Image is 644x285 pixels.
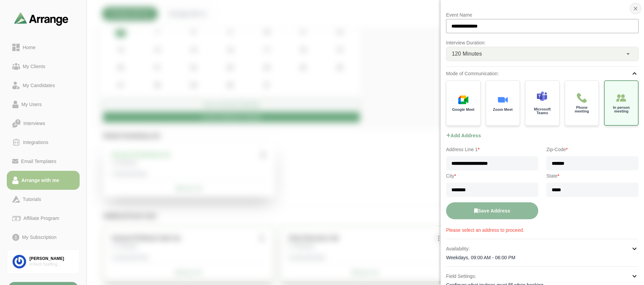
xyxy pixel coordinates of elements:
[19,233,59,241] div: My Subscription
[7,209,80,228] a: Affiliate Program
[446,272,476,280] p: Field Settings:
[20,62,48,70] div: My Clients
[616,93,626,103] img: IIn person
[446,254,639,261] div: Weekdays, 09:00 AM - 06:00 PM
[18,157,59,165] div: Email Templates
[446,227,639,233] p: Please select an address to proceed.
[19,176,62,184] div: Arrange with me
[14,12,68,25] img: arrangeai-name-small-logo.4d2b8aee.svg
[446,172,538,180] label: City
[546,172,639,180] label: State
[29,256,74,262] div: [PERSON_NAME]
[7,76,80,95] a: My Candidates
[7,95,80,114] a: My Users
[21,214,62,222] div: Affiliate Program
[446,126,481,145] button: Add address
[537,91,547,101] img: Microsoft Teams
[546,145,639,154] label: Zip-Code
[20,195,44,203] div: Tutorials
[452,108,475,111] p: Google Meet
[7,57,80,76] a: My Clients
[446,11,639,19] p: Event Name
[7,228,80,247] a: My Subscription
[446,69,499,78] p: Mode of Communication:
[493,108,512,111] p: Zoom Meet
[7,133,80,152] a: Integrations
[29,262,74,267] div: InTech Staffing Solutions
[7,249,80,274] a: [PERSON_NAME]InTech Staffing Solutions
[7,190,80,209] a: Tutorials
[498,95,508,105] img: Zoom Meet
[531,107,554,115] p: Microsoft Teams
[20,138,51,146] div: Integrations
[577,93,587,103] img: Phone meeting
[20,43,38,52] div: Home
[458,95,468,105] img: Google Meet
[446,245,470,253] p: Availability:
[7,171,80,190] a: Arrange with me
[570,106,593,113] p: Phone meeting
[7,38,80,57] a: Home
[21,119,48,127] div: Interviews
[446,202,538,219] button: Save Address
[610,106,632,113] p: In person meeting
[19,100,44,108] div: My Users
[7,152,80,171] a: Email Templates
[446,39,639,47] p: Interview Duration:
[7,114,80,133] a: Interviews
[20,81,58,89] div: My Candidates
[446,145,538,154] label: Address Line 1
[452,49,482,58] span: 120 Minutes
